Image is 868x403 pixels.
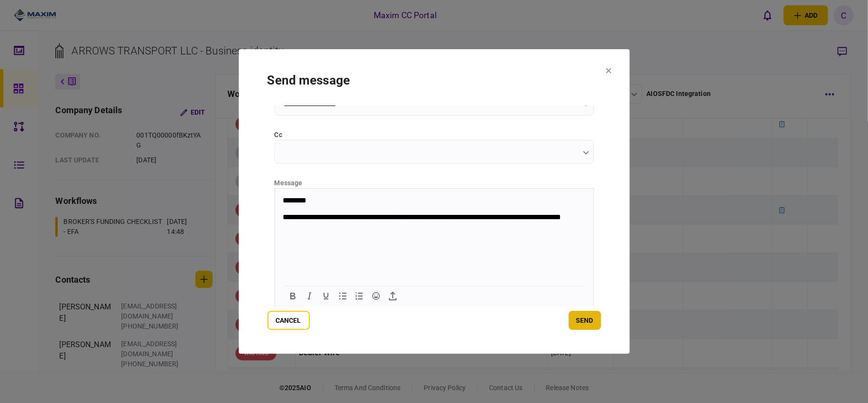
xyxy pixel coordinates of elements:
[285,289,301,303] button: Bold
[301,289,317,303] button: Italic
[318,289,334,303] button: Underline
[351,289,368,303] button: Numbered list
[275,140,594,164] input: cc
[335,289,351,303] button: Bullet list
[275,178,594,188] div: message
[267,311,310,330] button: Cancel
[275,130,594,140] label: cc
[368,289,384,303] button: Emojis
[267,73,601,87] h1: send message
[569,311,601,330] button: send
[275,189,593,284] iframe: Rich Text Area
